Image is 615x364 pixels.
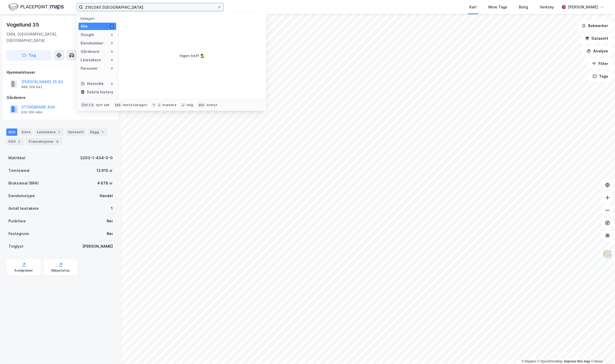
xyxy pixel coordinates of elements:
button: Analyse [582,46,613,56]
div: 0 [110,82,114,86]
div: Punktleie [8,218,26,224]
div: 1 [57,129,62,135]
button: Bokmerker [577,21,613,31]
div: 916 300 484 [21,110,42,114]
div: Mine Tags [488,4,507,10]
div: Gårdeiere [7,94,115,101]
div: 0 [110,33,114,37]
div: 0 [110,24,114,28]
div: Kart [469,4,477,10]
div: 12 615 ㎡ [96,167,113,174]
input: Søk på adresse, matrikkel, gårdeiere, leietakere eller personer [83,3,217,11]
div: Ingen treff 💁‍♂️ [180,53,205,59]
div: nytt søk [96,103,110,107]
div: Bolig [519,4,528,10]
div: Antall leietakere [8,205,39,212]
div: Eiere [19,128,33,136]
div: [PERSON_NAME] [82,243,113,250]
img: logo.f888ab2527a4732fd821a326f86c7f29.svg [8,2,64,12]
div: Verktøy [540,4,554,10]
div: Miljøstatus [51,268,70,273]
div: 0 [110,41,114,45]
div: 0 [110,58,114,62]
div: Gårdeiere [81,48,100,55]
div: Bygg [88,128,107,136]
div: 4 878 ㎡ [97,180,113,186]
div: 1394, [GEOGRAPHIC_DATA], [GEOGRAPHIC_DATA] [6,31,92,44]
div: markere [163,103,176,107]
div: velg [186,103,193,107]
div: Nei [107,231,113,237]
div: Leietakere [81,57,101,63]
div: Vogellund 35 [6,21,40,29]
img: Z [603,250,613,260]
div: Datasett [66,128,86,136]
div: Arealplaner [14,268,33,273]
div: 1 [111,205,113,212]
div: Hjemmelshaver [7,69,115,76]
button: Datasett [581,33,613,44]
a: Mapbox [522,360,536,363]
div: Festegrunn [8,231,29,237]
div: tab [114,102,122,108]
a: Improve this map [564,360,590,363]
div: Eiendomstype [8,193,35,199]
div: Personer [81,65,98,72]
div: Tinglyst [8,243,23,250]
div: Ctrl + k [81,102,95,108]
div: avbryt [206,103,217,107]
button: Tags [588,71,613,82]
div: Alle [81,23,88,29]
div: Eiendommer [81,40,104,46]
div: [PERSON_NAME] [568,4,598,10]
div: Historikk [81,81,104,87]
div: Transaksjoner [26,138,62,145]
div: Bruksareal (BRA) [8,180,39,186]
div: Google [81,32,94,38]
div: Info [6,128,17,136]
div: Kontrollprogram for chat [589,339,615,364]
div: esc [198,102,206,108]
div: neste kategori [123,103,147,107]
div: 6 [55,139,60,144]
div: Nei [107,218,113,224]
div: 3203-1-434-0-0 [80,155,113,161]
div: ESG [6,138,24,145]
div: 888 309 942 [21,85,42,89]
a: OpenStreetMap [537,360,563,363]
div: Leietakere [35,128,64,136]
div: 0 [110,49,114,54]
div: 0 [110,66,114,71]
div: Matrikkel [8,155,26,161]
button: Tag [6,50,52,61]
div: Kategori [81,17,116,21]
div: Tomteareal [8,167,29,174]
div: 2 [17,139,22,144]
div: Delete history [87,89,113,95]
iframe: Chat Widget [589,339,615,364]
div: 1 [100,129,105,135]
div: Handel [100,193,113,199]
button: Filter [588,58,613,69]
